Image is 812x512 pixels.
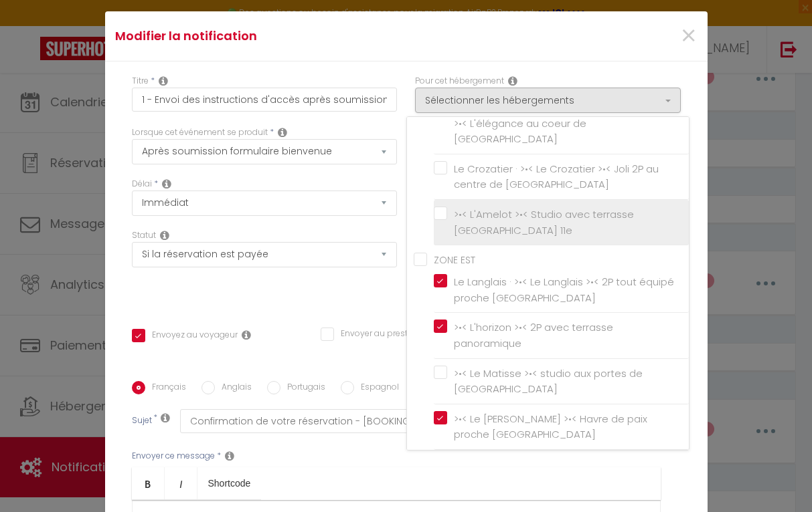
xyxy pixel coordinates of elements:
label: Espagnol [354,381,399,396]
span: Le Crozatier · >•< Le Crozatier >•< Joli 2P au centre de [GEOGRAPHIC_DATA] [454,162,659,192]
i: Event Occur [278,127,287,138]
a: Bold [132,467,165,499]
span: >•< Le [PERSON_NAME] >•< Havre de paix proche [GEOGRAPHIC_DATA] [454,412,647,442]
span: >•< Le Matisse >•< studio aux portes de [GEOGRAPHIC_DATA] [454,366,643,396]
label: Titre [132,75,149,88]
label: Envoyer ce message [132,450,215,463]
span: Le Langlais · >•< Le Langlais >•< 2P tout équipé proche [GEOGRAPHIC_DATA] [454,275,674,305]
h4: Modifier la notification [115,27,497,45]
span: >•< L'Amelot >•< Studio avec terrasse [GEOGRAPHIC_DATA] 11e [454,207,634,237]
i: Envoyer au voyageur [242,330,251,340]
i: Subject [161,412,170,423]
i: Title [159,76,168,86]
span: >•< L'horizon >•< 2P avec terrasse panoramique [454,320,613,350]
label: Français [145,381,186,396]
button: Close [680,22,697,51]
label: Sujet [132,414,152,428]
i: Action Time [162,178,171,189]
a: Italic [165,467,197,499]
label: Lorsque cet événement se produit [132,126,268,139]
label: Anglais [215,381,252,396]
i: This Rental [508,76,517,86]
i: Booking status [160,230,169,241]
label: Envoyez au voyageur [145,329,238,344]
button: Sélectionner les hébergements [415,88,681,113]
i: Message [225,451,234,461]
label: Pour cet hébergement [415,75,504,88]
a: Shortcode [197,467,262,499]
label: Statut [132,229,156,242]
label: Délai [132,178,152,190]
label: Portugais [280,381,325,396]
span: × [680,16,697,56]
